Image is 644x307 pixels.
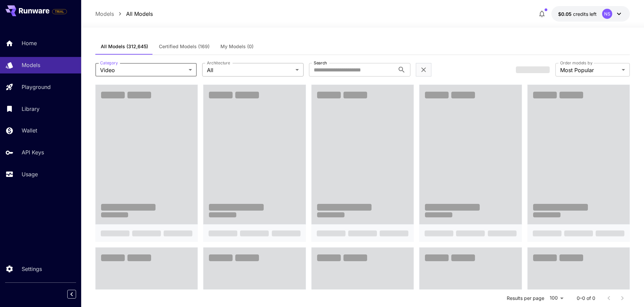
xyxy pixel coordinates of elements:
p: Results per page [507,295,544,302]
label: Category [100,60,118,66]
p: API Keys [22,148,44,156]
button: Clear filters (1) [420,66,428,74]
div: Collapse sidebar [72,288,81,300]
label: Order models by [560,60,592,66]
p: 0–0 of 0 [577,295,595,302]
a: All Models [126,10,153,18]
span: TRIAL [52,9,67,14]
label: Architecture [207,60,230,66]
button: Collapse sidebar [67,290,76,299]
span: Video [100,66,186,74]
span: Certified Models (169) [159,43,210,50]
label: Search [314,60,327,66]
a: Models [95,10,114,18]
div: 100 [547,293,566,303]
span: Add your payment card to enable full platform functionality. [52,7,67,16]
span: My Models (0) [220,43,254,50]
p: Usage [22,170,38,178]
div: $0.05 [558,10,597,18]
span: $0.05 [558,11,573,17]
span: All [207,66,293,74]
div: NS [602,9,612,19]
p: Models [22,61,40,69]
p: Wallet [22,126,37,134]
p: Playground [22,83,51,91]
button: $0.05NS [551,6,630,22]
span: All Models (312,645) [101,43,148,50]
span: credits left [573,11,597,17]
p: Library [22,105,40,113]
span: Most Popular [560,66,619,74]
nav: breadcrumb [95,10,153,18]
p: Settings [22,265,42,273]
p: Home [22,39,37,47]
